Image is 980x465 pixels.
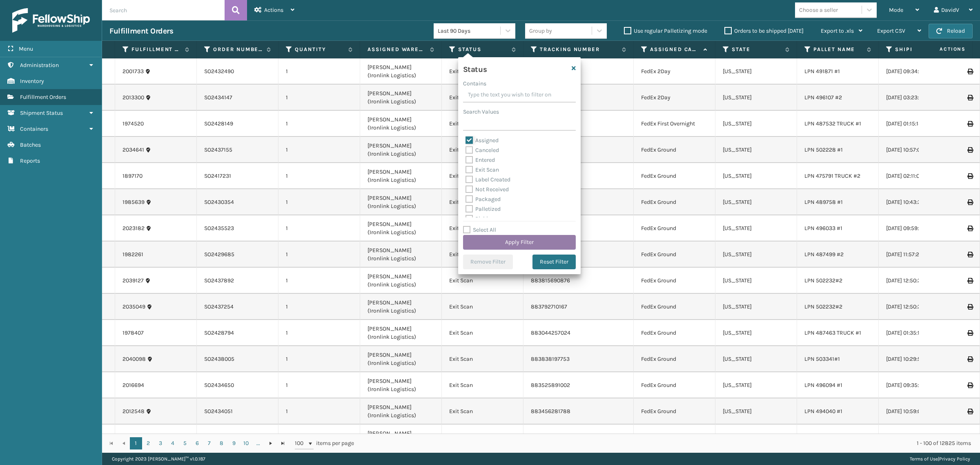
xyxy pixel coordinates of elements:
td: Exit Scan [442,85,523,111]
a: ... [252,437,265,449]
td: [US_STATE] [715,58,797,85]
td: [US_STATE] [715,163,797,189]
span: Go to the next page [267,440,274,447]
i: Print Label [967,226,972,231]
td: [DATE] 09:59:35 am [879,425,960,451]
td: LPN 502232#2 [797,294,879,320]
i: Print Label [967,356,972,362]
label: Canceled [465,147,499,154]
a: 2013300 [122,94,144,102]
td: LPN 475791 TRUCK #2 [797,163,879,189]
td: 1 [278,189,360,215]
td: [DATE] 10:43:36 am [879,189,960,215]
label: Picking [465,215,494,222]
i: Print Label [967,121,972,127]
td: [US_STATE] [715,111,797,137]
td: SO2437254 [197,294,278,320]
span: Fulfillment Orders [20,94,66,101]
td: [DATE] 09:35:16 am [879,372,960,398]
td: SO2429685 [197,241,278,268]
div: 1 - 100 of 12825 items [365,439,971,447]
a: 1897170 [122,172,143,180]
td: Exit Scan [442,425,523,451]
a: 1982261 [122,250,143,259]
td: [US_STATE] [715,372,797,398]
td: [PERSON_NAME] (Ironlink Logistics) [360,294,442,320]
td: FedEx First Overnight [634,111,715,137]
td: 1 [278,111,360,137]
td: [DATE] 12:50:30 pm [879,294,960,320]
td: Exit Scan [442,215,523,241]
label: Order Number [213,46,263,53]
h3: Fulfillment Orders [109,26,173,36]
td: 1 [278,425,360,451]
td: LPN 496033 #1 [797,425,879,451]
td: [DATE] 01:35:17 pm [879,320,960,346]
i: Print Label [967,304,972,310]
td: [PERSON_NAME] (Ironlink Logistics) [360,163,442,189]
a: 2012548 [122,407,145,416]
a: Privacy Policy [939,456,970,462]
a: 1 [130,437,142,449]
td: [PERSON_NAME] (Ironlink Logistics) [360,320,442,346]
td: FedEx Ground [634,346,715,372]
td: 1 [278,215,360,241]
a: 2016694 [122,381,144,389]
a: 10 [240,437,252,449]
td: SO2434650 [197,372,278,398]
td: 1 [278,268,360,294]
a: 2 [142,437,154,449]
label: Assigned Carrier Service [650,46,699,53]
td: LPN 489758 #1 [797,189,879,215]
td: LPN 496033 #1 [797,215,879,241]
td: [US_STATE] [715,215,797,241]
i: Print Label [967,199,972,205]
td: FedEx 2Day [634,85,715,111]
td: Exit Scan [442,398,523,425]
td: FedEx Ground [634,189,715,215]
span: Batches [20,141,41,148]
td: SO2435523 [197,215,278,241]
label: Use regular Palletizing mode [624,27,707,34]
td: SO2434147 [197,85,278,111]
a: 883792710167 [531,303,567,310]
i: Print Label [967,252,972,257]
label: Palletized [465,206,501,212]
a: 3 [154,437,167,449]
td: [PERSON_NAME] (Ironlink Logistics) [360,241,442,268]
label: Pallet Name [813,46,863,53]
td: 1 [278,320,360,346]
a: 2001733 [122,67,144,76]
td: [US_STATE] [715,85,797,111]
td: [DATE] 02:11:04 pm [879,163,960,189]
label: Contains [463,79,486,88]
td: [US_STATE] [715,346,797,372]
td: Exit Scan [442,320,523,346]
td: FedEx Ground [634,372,715,398]
i: Print Label [967,95,972,101]
td: LPN 496094 #1 [797,372,879,398]
span: 100 [295,439,307,447]
td: Exit Scan [442,294,523,320]
label: Orders to be shipped [DATE] [724,27,804,34]
i: Print Label [967,69,972,74]
a: 6 [191,437,203,449]
a: Go to the last page [277,437,289,449]
a: 2035049 [122,303,145,311]
td: 1 [278,294,360,320]
button: Remove Filter [463,255,513,269]
i: Print Label [967,330,972,336]
td: FedEx Ground [634,268,715,294]
a: 883525891002 [531,382,570,389]
td: [DATE] 10:29:55 am [879,346,960,372]
button: Reload [929,24,973,38]
td: Exit Scan [442,189,523,215]
a: 4 [167,437,179,449]
a: 5 [179,437,191,449]
td: [PERSON_NAME] (Ironlink Logistics) [360,268,442,294]
span: Menu [19,45,33,52]
label: Assigned Warehouse [367,46,426,53]
td: LPN 502228 #1 [797,137,879,163]
label: Quantity [295,46,344,53]
td: [US_STATE] [715,294,797,320]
